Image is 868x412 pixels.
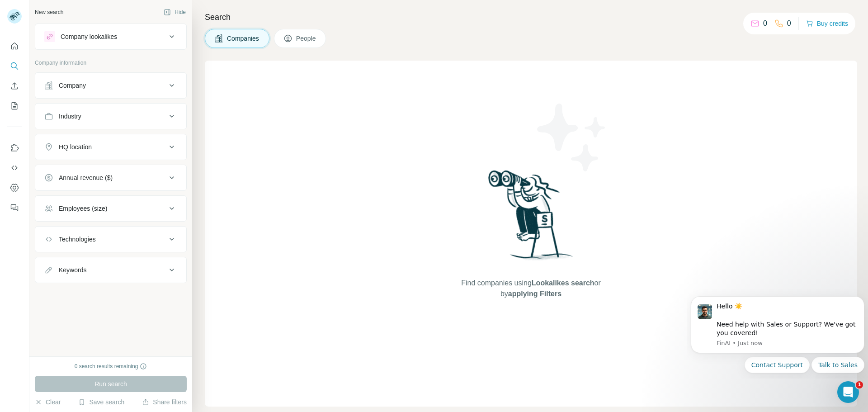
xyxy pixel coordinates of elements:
img: Surfe Illustration - Woman searching with binoculars [484,168,578,269]
p: 0 [763,18,767,29]
p: 0 [787,18,791,29]
div: Technologies [59,235,96,244]
button: My lists [7,98,22,114]
button: Industry [35,105,186,127]
iframe: Intercom live chat [837,381,859,403]
div: Annual revenue ($) [59,173,113,182]
span: 1 [856,381,863,388]
div: Employees (size) [59,204,107,213]
div: HQ location [59,142,92,152]
span: Companies [227,34,260,43]
button: HQ location [35,136,186,158]
button: Company [35,75,186,96]
div: Company lookalikes [61,32,117,41]
button: Company lookalikes [35,26,186,47]
h4: Search [205,11,857,24]
button: Buy credits [806,17,848,30]
iframe: Intercom notifications message [687,288,868,379]
span: Lookalikes search [532,279,594,287]
button: Dashboard [7,180,22,196]
span: People [296,34,317,43]
div: Keywords [59,265,86,275]
button: Hide [157,5,192,19]
img: Surfe Illustration - Stars [531,97,613,178]
button: Technologies [35,228,186,250]
button: Use Surfe API [7,160,22,176]
button: Employees (size) [35,198,186,219]
div: 0 search results remaining [75,362,147,370]
p: Company information [35,59,187,67]
div: Company [59,81,86,90]
button: Quick start [7,38,22,54]
button: Use Surfe on LinkedIn [7,140,22,156]
button: Share filters [142,398,187,407]
button: Annual revenue ($) [35,167,186,189]
span: Find companies using or by [458,278,603,299]
button: Feedback [7,199,22,216]
div: Industry [59,112,81,121]
span: applying Filters [508,290,561,298]
button: Clear [35,398,61,407]
button: Keywords [35,259,186,281]
button: Save search [78,398,124,407]
button: Search [7,58,22,74]
div: New search [35,8,63,16]
button: Enrich CSV [7,78,22,94]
